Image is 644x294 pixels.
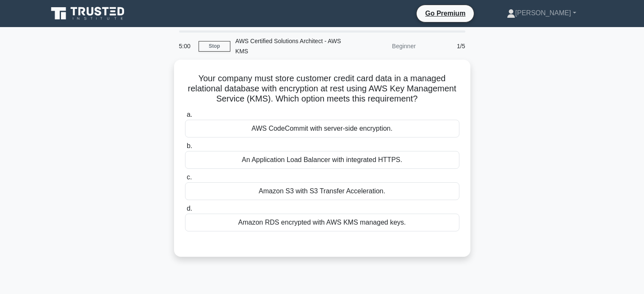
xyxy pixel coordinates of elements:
span: b. [187,142,192,149]
span: d. [187,205,192,212]
div: Beginner [347,38,421,55]
div: Amazon RDS encrypted with AWS KMS managed keys. [185,214,459,231]
div: Amazon S3 with S3 Transfer Acceleration. [185,182,459,200]
span: c. [187,173,192,181]
div: AWS CodeCommit with server-side encryption. [185,120,459,137]
span: a. [187,111,192,118]
a: Stop [199,41,230,52]
a: [PERSON_NAME] [486,5,597,22]
h5: Your company must store customer credit card data in a managed relational database with encryptio... [184,73,460,104]
div: 1/5 [421,38,470,55]
div: An Application Load Balancer with integrated HTTPS. [185,151,459,169]
div: 5:00 [174,38,199,55]
a: Go Premium [420,8,470,19]
div: AWS Certified Solutions Architect - AWS KMS [230,33,347,60]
